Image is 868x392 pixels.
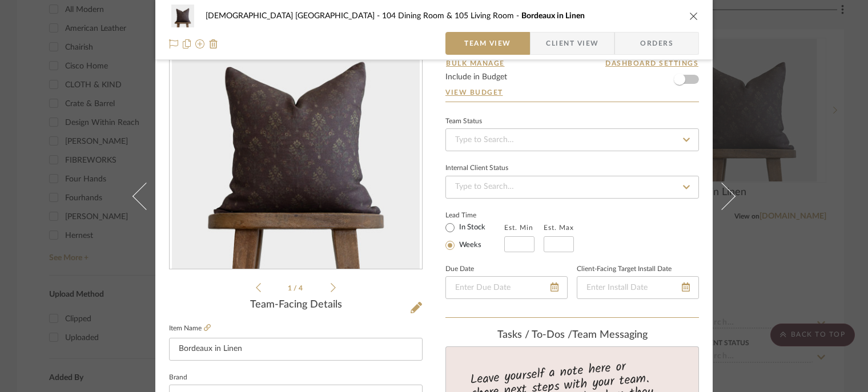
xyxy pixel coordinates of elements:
span: Tasks / To-Dos / [497,330,572,340]
button: Bulk Manage [445,58,505,68]
label: Client-Facing Target Install Date [577,266,672,272]
mat-radio-group: Select item type [445,220,504,252]
div: Team-Facing Details [169,299,423,312]
label: Due Date [445,266,474,272]
span: Bordeaux in Linen [521,12,585,20]
label: Est. Max [544,224,574,232]
div: 0 [170,22,422,269]
button: close [689,11,699,21]
button: Dashboard Settings [605,58,699,68]
label: Item Name [169,324,211,333]
input: Enter Install Date [577,276,699,299]
span: 1 [288,285,294,292]
span: Team View [464,32,511,55]
label: Weeks [457,240,481,250]
label: In Stock [457,223,485,233]
img: 2bdc0ab9-3f17-433d-8ef1-6fd1636133a3_48x40.jpg [169,5,196,27]
img: 2bdc0ab9-3f17-433d-8ef1-6fd1636133a3_436x436.jpg [172,22,420,269]
div: Team Status [445,119,482,124]
label: Lead Time [445,210,504,220]
span: / [294,285,299,292]
span: Orders [628,32,686,55]
span: [DEMOGRAPHIC_DATA] [GEOGRAPHIC_DATA] [206,12,382,20]
span: Client View [546,32,598,55]
label: Brand [169,375,187,381]
input: Enter Due Date [445,276,568,299]
div: Internal Client Status [445,165,508,171]
label: Est. Min [504,224,533,232]
input: Enter Item Name [169,338,423,361]
span: 104 Dining Room & 105 Living Room [382,12,521,20]
input: Type to Search… [445,176,699,199]
img: Remove from project [209,39,218,49]
span: 4 [299,285,304,292]
a: View Budget [445,88,699,97]
input: Type to Search… [445,128,699,151]
div: team Messaging [445,329,699,342]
